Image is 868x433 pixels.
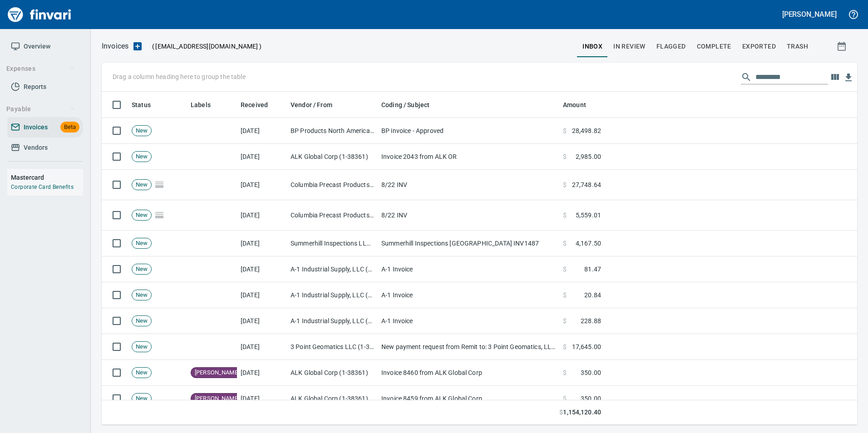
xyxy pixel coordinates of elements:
[237,334,287,360] td: [DATE]
[191,99,222,110] span: Labels
[287,360,378,386] td: ALK Global Corp (1-38361)
[132,99,151,110] span: Status
[287,118,378,144] td: BP Products North America Inc. (1-39953)
[24,122,48,133] span: Invoices
[154,42,259,51] span: [EMAIL_ADDRESS][DOMAIN_NAME]
[378,282,559,308] td: A-1 Invoice
[287,144,378,170] td: ALK Global Corp (1-38361)
[287,170,378,200] td: Columbia Precast Products, LLC (1-22007)
[6,103,75,115] span: Payable
[237,144,287,170] td: [DATE]
[237,360,287,386] td: [DATE]
[563,152,567,161] span: $
[132,394,151,403] span: New
[581,316,601,325] span: 228.88
[287,282,378,308] td: A-1 Industrial Supply, LLC (1-29744)
[132,265,151,274] span: New
[132,153,151,161] span: New
[191,394,243,403] span: [PERSON_NAME]
[132,343,151,351] span: New
[378,308,559,334] td: A-1 Invoice
[287,334,378,360] td: 3 Point Geomatics LLC (1-39938)
[581,368,601,377] span: 350.00
[237,256,287,282] td: [DATE]
[287,308,378,334] td: A-1 Industrial Supply, LLC (1-29744)
[191,99,211,110] span: Labels
[584,265,601,274] span: 81.47
[241,99,268,110] span: Received
[287,256,378,282] td: A-1 Industrial Supply, LLC (1-29744)
[147,42,261,51] p: ( )
[742,41,776,52] span: Exported
[584,290,601,300] span: 20.84
[24,41,50,52] span: Overview
[563,239,567,248] span: $
[378,386,559,412] td: Invoice 8459 from ALK Global Corp
[237,231,287,256] td: [DATE]
[132,127,151,135] span: New
[378,256,559,282] td: A-1 Invoice
[828,70,842,84] button: Choose columns to display
[378,360,559,386] td: Invoice 8460 from ALK Global Corp
[132,181,151,189] span: New
[381,99,441,110] span: Coding / Subject
[287,200,378,231] td: Columbia Precast Products, LLC (1-22007)
[581,394,601,403] span: 350.00
[102,41,128,52] nav: breadcrumb
[132,317,151,325] span: New
[152,181,167,188] span: Pages Split
[563,126,567,135] span: $
[563,394,567,403] span: $
[7,36,83,57] a: Overview
[24,81,46,93] span: Reports
[7,77,83,97] a: Reports
[237,170,287,200] td: [DATE]
[563,180,567,189] span: $
[11,172,83,182] h6: Mastercard
[378,170,559,200] td: 8/22 INV
[378,231,559,256] td: Summerhill Inspections [GEOGRAPHIC_DATA] INV1487
[656,41,686,52] span: Flagged
[559,408,563,417] span: $
[787,41,808,52] span: trash
[132,369,151,377] span: New
[287,386,378,412] td: ALK Global Corp (1-38361)
[576,239,601,248] span: 4,167.50
[3,101,79,118] button: Payable
[782,10,837,19] h5: [PERSON_NAME]
[572,342,601,351] span: 17,645.00
[132,291,151,300] span: New
[381,99,429,110] span: Coding / Subject
[582,41,602,52] span: inbox
[7,138,83,158] a: Vendors
[113,72,246,81] p: Drag a column heading here to group the table
[237,282,287,308] td: [DATE]
[237,308,287,334] td: [DATE]
[132,99,163,110] span: Status
[237,200,287,231] td: [DATE]
[3,60,79,77] button: Expenses
[563,408,601,417] span: 1,154,120.40
[241,99,280,110] span: Received
[563,316,567,325] span: $
[5,4,74,25] a: Finvari
[237,118,287,144] td: [DATE]
[563,342,567,351] span: $
[780,7,839,21] button: [PERSON_NAME]
[576,152,601,161] span: 2,985.00
[697,41,731,52] span: Complete
[291,99,344,110] span: Vendor / From
[11,184,74,190] a: Corporate Card Benefits
[378,200,559,231] td: 8/22 INV
[842,71,855,84] button: Download Table
[563,211,567,220] span: $
[237,386,287,412] td: [DATE]
[128,41,147,52] button: Upload an Invoice
[378,118,559,144] td: BP invoice - Approved
[613,41,646,52] span: In Review
[563,368,567,377] span: $
[291,99,332,110] span: Vendor / From
[378,334,559,360] td: New payment request from Remit to: 3 Point Geomatics, LLC - invoice 252007.4007-2
[132,211,151,220] span: New
[576,211,601,220] span: 5,559.01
